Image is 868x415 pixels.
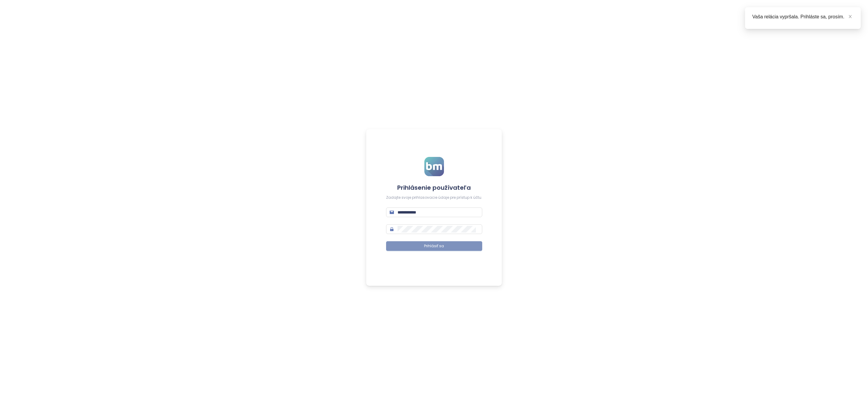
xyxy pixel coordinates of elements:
[424,243,444,249] span: Prihlásiť sa
[848,14,852,19] span: close
[386,241,482,251] button: Prihlásiť sa
[424,157,444,176] img: logo
[386,183,482,192] h4: Prihlásenie používateľa
[390,210,394,214] span: mail
[752,13,854,20] div: Vaša relácia vypršala. Prihláste sa, prosím.
[386,195,482,201] div: Zadajte svoje prihlasovacie údaje pre prístup k účtu.
[390,227,394,231] span: lock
